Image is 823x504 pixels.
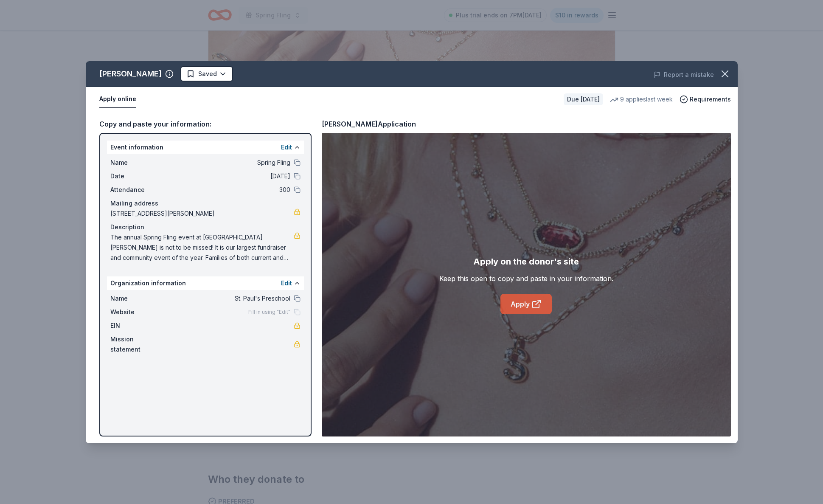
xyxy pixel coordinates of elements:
[110,232,294,263] span: The annual Spring Fling event at [GEOGRAPHIC_DATA][PERSON_NAME] is not to be missed! It is our la...
[198,69,217,79] span: Saved
[110,171,167,181] span: Date
[110,293,167,304] span: Name
[167,185,290,195] span: 300
[99,67,162,81] div: [PERSON_NAME]
[110,198,301,208] div: Mailing address
[167,293,290,304] span: St. Paul's Preschool
[99,118,312,130] div: Copy and paste your information:
[110,185,167,195] span: Attendance
[610,94,673,104] div: 9 applies last week
[281,142,292,152] button: Edit
[439,273,613,284] div: Keep this open to copy and paste in your information.
[110,222,301,232] div: Description
[110,307,167,317] span: Website
[654,70,714,80] button: Report a mistake
[680,94,731,104] button: Requirements
[167,158,290,168] span: Spring Fling
[99,90,136,108] button: Apply online
[107,141,304,154] div: Event information
[500,294,552,314] a: Apply
[248,309,290,315] span: Fill in using "Edit"
[107,276,304,290] div: Organization information
[110,208,294,219] span: [STREET_ADDRESS][PERSON_NAME]
[167,171,290,181] span: [DATE]
[473,255,579,268] div: Apply on the donor's site
[110,158,167,168] span: Name
[564,93,603,105] div: Due [DATE]
[110,321,167,331] span: EIN
[110,334,167,355] span: Mission statement
[322,118,416,130] div: [PERSON_NAME] Application
[180,66,233,82] button: Saved
[690,94,731,104] span: Requirements
[281,278,292,288] button: Edit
